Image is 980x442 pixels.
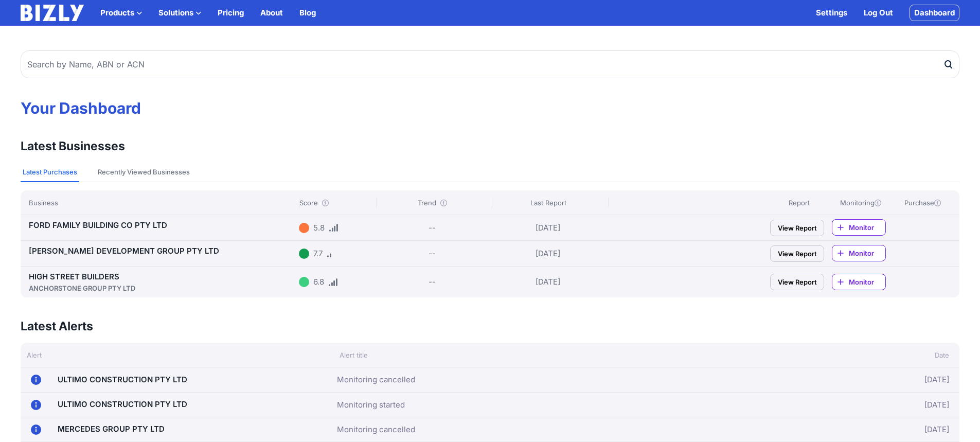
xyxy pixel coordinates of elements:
h1: Your Dashboard [21,99,959,117]
div: [DATE] [492,245,603,262]
a: View Report [770,274,824,290]
a: Monitoring started [337,399,405,411]
div: Monitoring [832,198,889,208]
span: Monitor [849,277,885,287]
div: [DATE] [796,397,950,413]
button: Products [100,7,142,19]
nav: Tabs [21,163,959,182]
a: Log Out [864,7,893,19]
div: Date [803,350,959,360]
div: Report [770,198,828,208]
span: Monitor [849,248,885,258]
a: Pricing [218,7,244,19]
h3: Latest Businesses [21,138,125,154]
a: Monitor [832,274,886,290]
a: About [260,7,283,19]
div: [DATE] [492,219,603,236]
div: [DATE] [796,421,950,437]
a: ULTIMO CONSTRUCTION PTY LTD [58,375,187,384]
button: Latest Purchases [21,163,79,182]
div: [DATE] [492,271,603,293]
input: Search by Name, ABN or ACN [21,50,959,78]
div: 6.8 [313,276,324,288]
a: Monitor [832,245,886,261]
a: Dashboard [910,5,959,21]
a: ULTIMO CONSTRUCTION PTY LTD [58,399,187,409]
h3: Latest Alerts [21,318,93,334]
span: Monitor [849,222,885,233]
a: Settings [816,7,847,19]
a: FORD FAMILY BUILDING CO PTY LTD [29,220,167,230]
button: Solutions [158,7,201,19]
div: Purchase [894,198,951,208]
div: -- [429,276,436,288]
div: Alert [21,350,333,360]
a: [PERSON_NAME] DEVELOPMENT GROUP PTY LTD [29,246,219,256]
a: MERCEDES GROUP PTY LTD [58,424,165,434]
div: [DATE] [796,372,950,388]
a: HIGH STREET BUILDERSANCHORSTONE GROUP PTY LTD [29,272,295,293]
a: Monitoring cancelled [337,374,415,386]
div: 7.7 [313,247,323,260]
button: Recently Viewed Businesses [96,163,192,182]
div: Business [29,198,295,208]
a: Blog [299,7,316,19]
a: Monitor [832,219,886,236]
div: Last Report [492,198,603,208]
a: Monitoring cancelled [337,423,415,436]
div: Alert title [333,350,803,360]
div: Score [299,198,372,208]
div: Trend [376,198,488,208]
div: 5.8 [313,222,325,234]
div: -- [429,247,436,260]
a: View Report [770,220,824,236]
div: -- [429,222,436,234]
a: View Report [770,245,824,262]
div: ANCHORSTONE GROUP PTY LTD [29,283,295,293]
